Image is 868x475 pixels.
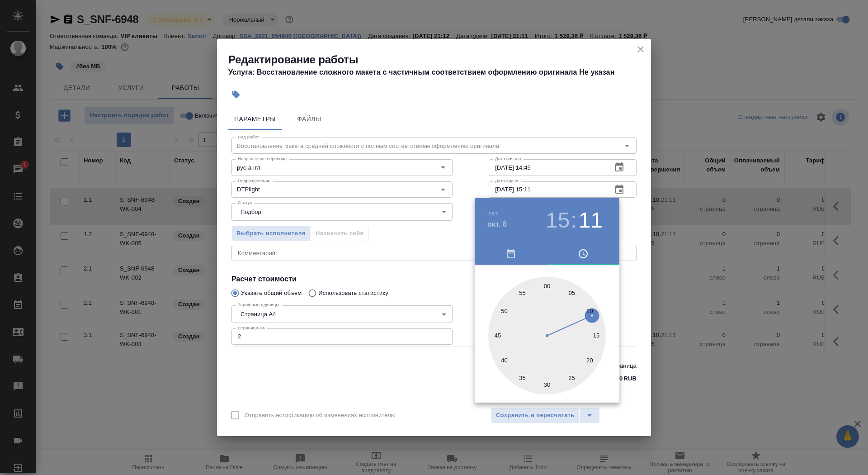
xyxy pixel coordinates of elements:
[571,208,576,233] h3: :
[579,208,603,233] button: 11
[546,208,570,233] button: 15
[487,219,507,230] button: окт. 8
[487,211,499,216] button: 2025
